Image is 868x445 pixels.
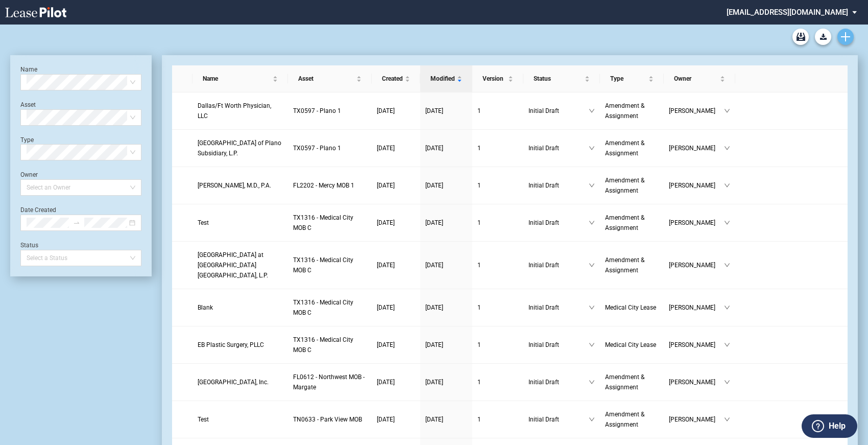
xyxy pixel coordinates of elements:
[425,262,443,269] span: [DATE]
[724,416,730,423] span: down
[293,255,367,275] a: TX1316 - Medical City MOB C
[377,219,395,226] span: [DATE]
[724,145,730,151] span: down
[605,372,659,392] a: Amendment & Assignment
[203,74,271,84] span: Name
[589,220,595,226] span: down
[674,74,718,84] span: Owner
[605,409,659,430] a: Amendment & Assignment
[293,372,367,392] a: FL0612 - Northwest MOB - Margate
[605,177,644,194] span: Amendment & Assignment
[534,74,583,84] span: Status
[669,218,724,228] span: [PERSON_NAME]
[669,143,724,153] span: [PERSON_NAME]
[377,143,415,153] a: [DATE]
[377,340,415,350] a: [DATE]
[377,414,415,425] a: [DATE]
[425,304,443,311] span: [DATE]
[198,180,283,191] a: [PERSON_NAME], M.D., P.A.
[425,379,443,386] span: [DATE]
[377,260,415,270] a: [DATE]
[425,302,467,313] a: [DATE]
[528,414,589,425] span: Initial Draft
[425,180,467,191] a: [DATE]
[377,218,415,228] a: [DATE]
[837,29,854,45] a: Create new document
[528,340,589,350] span: Initial Draft
[293,180,367,191] a: FL2202 - Mercy MOB 1
[377,107,395,114] span: [DATE]
[669,106,724,116] span: [PERSON_NAME]
[477,260,518,270] a: 1
[198,341,264,348] span: EB Plastic Surgery, PLLC
[293,106,367,116] a: TX0597 - Plano 1
[605,213,659,233] a: Amendment & Assignment
[20,242,38,249] label: Status
[425,145,443,152] span: [DATE]
[198,102,271,120] span: Dallas/Ft Worth Physician, LLC
[477,107,481,114] span: 1
[477,341,481,348] span: 1
[377,145,395,152] span: [DATE]
[472,65,523,92] th: Version
[293,213,367,233] a: TX1316 - Medical City MOB C
[724,305,730,311] span: down
[377,182,395,189] span: [DATE]
[589,379,595,385] span: down
[724,182,730,189] span: down
[293,336,353,354] span: TX1316 - Medical City MOB C
[293,299,353,316] span: TX1316 - Medical City MOB C
[293,256,353,274] span: TX1316 - Medical City MOB C
[477,262,481,269] span: 1
[293,107,341,114] span: TX0597 - Plano 1
[589,182,595,189] span: down
[724,379,730,385] span: down
[425,182,443,189] span: [DATE]
[669,377,724,387] span: [PERSON_NAME]
[605,341,656,348] span: Medical City Lease
[293,297,367,318] a: TX1316 - Medical City MOB C
[477,218,518,228] a: 1
[198,250,283,280] a: [GEOGRAPHIC_DATA] at [GEOGRAPHIC_DATA] [GEOGRAPHIC_DATA], L.P.
[377,302,415,313] a: [DATE]
[812,29,834,45] md-menu: Download Blank Form List
[528,302,589,313] span: Initial Draft
[589,108,595,114] span: down
[589,342,595,348] span: down
[198,414,283,425] a: Test
[528,180,589,191] span: Initial Draft
[589,305,595,311] span: down
[293,182,354,189] span: FL2202 - Mercy MOB 1
[198,377,283,387] a: [GEOGRAPHIC_DATA], Inc.
[477,180,518,191] a: 1
[477,414,518,425] a: 1
[605,340,659,350] a: Medical City Lease
[605,373,644,391] span: Amendment & Assignment
[377,262,395,269] span: [DATE]
[20,66,37,73] label: Name
[293,414,367,425] a: TN0633 - Park View MOB
[425,260,467,270] a: [DATE]
[528,260,589,270] span: Initial Draft
[528,377,589,387] span: Initial Draft
[605,139,644,157] span: Amendment & Assignment
[198,139,281,157] span: Columbia Medical Center of Plano Subsidiary, L.P.
[198,138,283,158] a: [GEOGRAPHIC_DATA] of Plano Subsidiary, L.P.
[198,101,283,121] a: Dallas/Ft Worth Physician, LLC
[792,29,809,45] a: Archive
[669,260,724,270] span: [PERSON_NAME]
[477,379,481,386] span: 1
[829,419,846,433] label: Help
[377,180,415,191] a: [DATE]
[477,377,518,387] a: 1
[73,219,80,226] span: swap-right
[298,74,354,84] span: Asset
[477,219,481,226] span: 1
[605,411,644,428] span: Amendment & Assignment
[198,251,268,279] span: Columbia Hospital at Medical City Dallas Subsidiary, L.P.
[198,182,271,189] span: Rafael Barrial, M.D., P.A.
[425,377,467,387] a: [DATE]
[477,416,481,423] span: 1
[600,65,664,92] th: Type
[610,74,646,84] span: Type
